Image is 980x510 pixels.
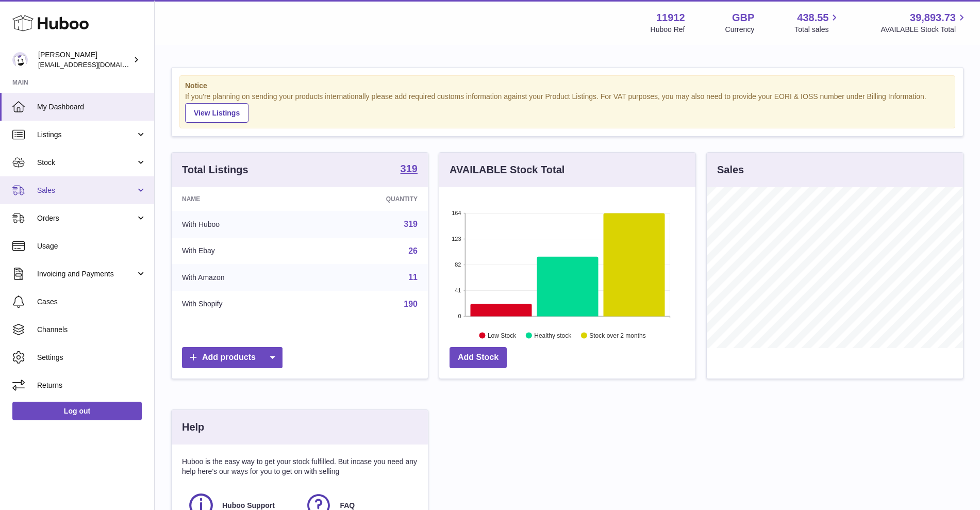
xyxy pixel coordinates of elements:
[37,241,146,251] span: Usage
[455,261,461,268] text: 82
[185,92,950,123] div: If you're planning on sending your products internationally please add required customs informati...
[458,313,461,319] text: 0
[182,163,248,177] h3: Total Listings
[12,402,142,420] a: Log out
[452,236,461,242] text: 123
[312,187,428,211] th: Quantity
[38,50,131,70] div: [PERSON_NAME]
[910,11,956,25] span: 39,893.73
[37,213,136,223] span: Orders
[38,60,152,69] span: [EMAIL_ADDRESS][DOMAIN_NAME]
[725,25,755,35] div: Currency
[794,25,840,35] span: Total sales
[185,81,950,91] strong: Notice
[794,11,840,35] a: 438.55 Total sales
[401,163,418,176] a: 319
[172,291,312,318] td: With Shopify
[37,130,136,140] span: Listings
[37,186,136,195] span: Sales
[450,163,564,177] h3: AVAILABLE Stock Total
[797,11,828,25] span: 438.55
[37,325,146,335] span: Channels
[732,11,754,25] strong: GBP
[37,158,136,168] span: Stock
[172,187,312,211] th: Name
[182,457,418,476] p: Huboo is the easy way to get your stock fulfilled. But incase you need any help here's our ways f...
[651,25,685,35] div: Huboo Ref
[717,163,744,177] h3: Sales
[172,211,312,238] td: With Huboo
[534,332,572,339] text: Healthy stock
[401,163,418,174] strong: 319
[37,297,146,307] span: Cases
[452,210,461,216] text: 164
[408,246,418,255] a: 26
[185,103,248,123] a: View Listings
[589,332,645,339] text: Stock over 2 months
[408,273,418,282] a: 11
[450,347,507,368] a: Add Stock
[37,269,136,279] span: Invoicing and Payments
[881,25,968,35] span: AVAILABLE Stock Total
[488,332,517,339] text: Low Stock
[881,11,968,35] a: 39,893.73 AVAILABLE Stock Total
[37,353,146,363] span: Settings
[37,102,146,112] span: My Dashboard
[172,238,312,265] td: With Ebay
[182,420,204,434] h3: Help
[404,220,418,228] a: 319
[656,11,685,25] strong: 11912
[12,52,28,68] img: info@carbonmyride.com
[172,264,312,291] td: With Amazon
[37,381,146,390] span: Returns
[182,347,283,368] a: Add products
[404,300,418,308] a: 190
[455,287,461,293] text: 41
